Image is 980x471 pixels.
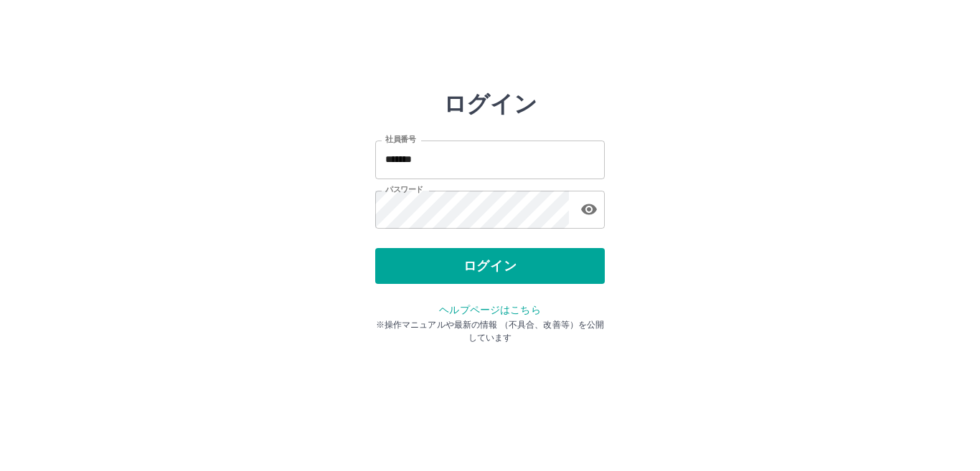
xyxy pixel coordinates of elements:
[443,90,537,118] h2: ログイン
[385,134,415,145] label: 社員番号
[375,318,605,344] p: ※操作マニュアルや最新の情報 （不具合、改善等）を公開しています
[375,248,605,284] button: ログイン
[385,184,423,195] label: パスワード
[439,304,540,315] a: ヘルプページはこちら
